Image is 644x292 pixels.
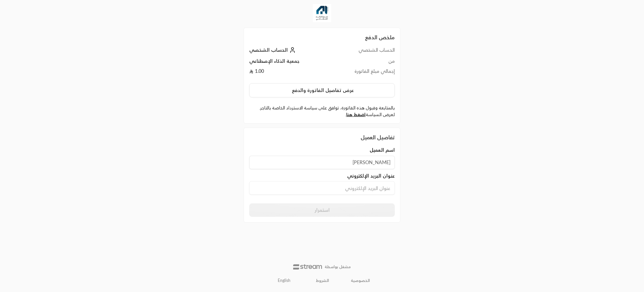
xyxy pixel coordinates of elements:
[330,68,395,78] td: إجمالي مبلغ الفاتورة
[249,33,395,41] h2: ملخص الدفع
[313,4,331,22] img: Company Logo
[249,181,395,195] input: عنوان البريد الإلكتروني
[274,275,294,287] a: English
[249,68,330,78] td: 1.00
[351,278,370,283] a: الخصوصية
[346,112,366,117] a: اضغط هنا
[249,83,395,97] button: عرض تفاصيل الفاتورة والدفع
[330,47,395,58] td: الحساب الشخصي
[325,264,351,270] p: مشغل بواسطة
[249,156,395,169] input: اسم العميل
[370,147,395,153] span: اسم العميل
[316,278,329,283] a: الشروط
[330,58,395,68] td: من
[249,47,297,53] a: الحساب الشخصي
[249,133,395,141] div: تفاصيل العميل
[249,58,330,68] td: جمعية الذكاء الإصطناعي
[249,105,395,118] label: بالمتابعة وقبول هذه الفاتورة، توافق على سياسة الاسترداد الخاصة بالتاجر. لعرض السياسة .
[249,47,288,53] span: الحساب الشخصي
[347,173,395,179] span: عنوان البريد الإلكتروني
